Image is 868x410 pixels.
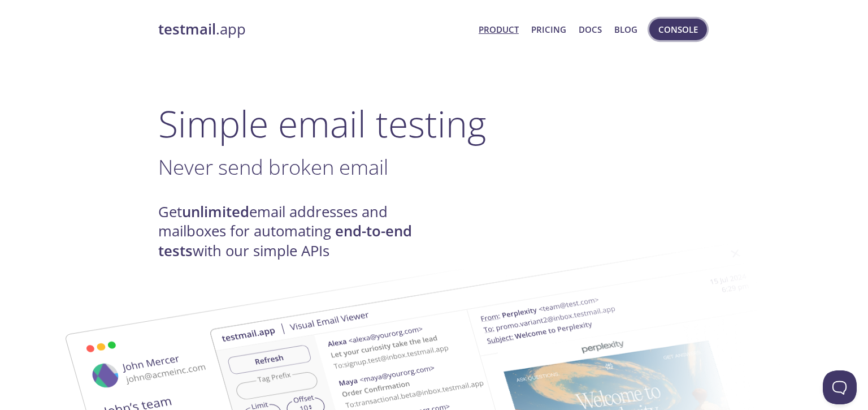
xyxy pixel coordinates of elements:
a: Blog [614,22,637,37]
iframe: Help Scout Beacon - Open [823,370,857,404]
a: Docs [579,22,602,37]
strong: testmail [158,19,216,39]
strong: end-to-end tests [158,221,412,260]
a: Product [479,22,519,37]
a: Pricing [531,22,566,37]
strong: unlimited [182,202,249,222]
h1: Simple email testing [158,102,710,145]
button: Console [649,19,707,40]
h4: Get email addresses and mailboxes for automating with our simple APIs [158,202,434,261]
span: Never send broken email [158,153,388,181]
a: testmail.app [158,20,470,39]
span: Console [658,22,698,37]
